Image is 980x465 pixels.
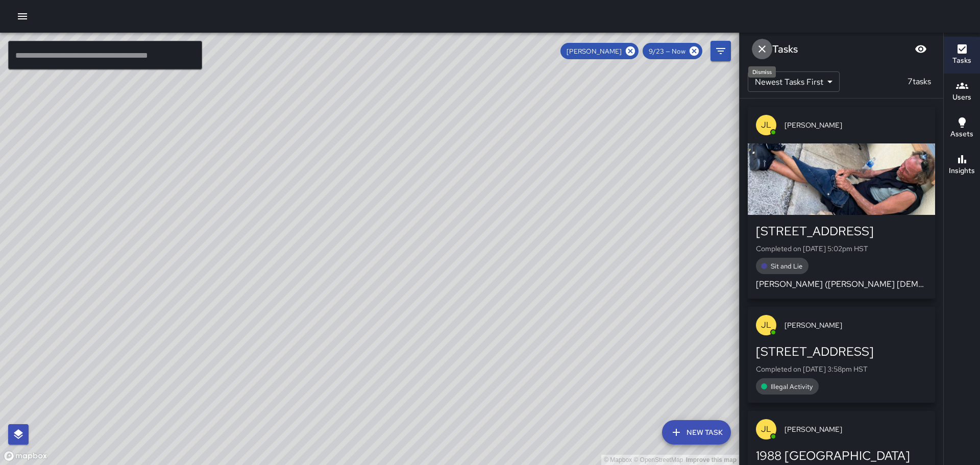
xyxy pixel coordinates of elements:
[765,262,808,271] span: Sit and Lie
[756,364,927,374] p: Completed on [DATE] 3:58pm HST
[950,129,973,140] h6: Assets
[911,39,931,59] button: Blur
[710,41,731,61] button: Filters
[944,74,980,110] button: Users
[944,110,980,147] button: Assets
[944,147,980,184] button: Insights
[952,55,971,66] h6: Tasks
[785,424,927,434] span: [PERSON_NAME]
[952,92,971,103] h6: Users
[756,243,927,254] p: Completed on [DATE] 5:02pm HST
[944,37,980,74] button: Tasks
[560,43,639,59] div: [PERSON_NAME]
[752,39,772,59] button: Dismiss
[761,423,771,435] p: JL
[748,66,776,78] div: Dismiss
[756,278,927,290] p: [PERSON_NAME] ([PERSON_NAME] [DEMOGRAPHIC_DATA]) and [GEOGRAPHIC_DATA] [DEMOGRAPHIC_DATA] in viol...
[748,71,840,92] div: Newest Tasks First
[560,47,628,56] span: [PERSON_NAME]
[761,119,771,131] p: JL
[765,382,819,391] span: Illegal Activity
[903,76,935,88] p: 7 tasks
[785,120,927,130] span: [PERSON_NAME]
[756,223,927,239] div: [STREET_ADDRESS]
[643,43,702,59] div: 9/23 — Now
[772,41,798,57] h6: Tasks
[756,344,927,360] div: [STREET_ADDRESS]
[761,319,771,331] p: JL
[643,47,692,56] span: 9/23 — Now
[785,320,927,330] span: [PERSON_NAME]
[662,420,731,445] button: New Task
[949,165,975,177] h6: Insights
[756,448,927,464] div: 1988 [GEOGRAPHIC_DATA]
[748,107,935,299] button: JL[PERSON_NAME][STREET_ADDRESS]Completed on [DATE] 5:02pm HSTSit and Lie[PERSON_NAME] ([PERSON_NA...
[748,307,935,403] button: JL[PERSON_NAME][STREET_ADDRESS]Completed on [DATE] 3:58pm HSTIllegal Activity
